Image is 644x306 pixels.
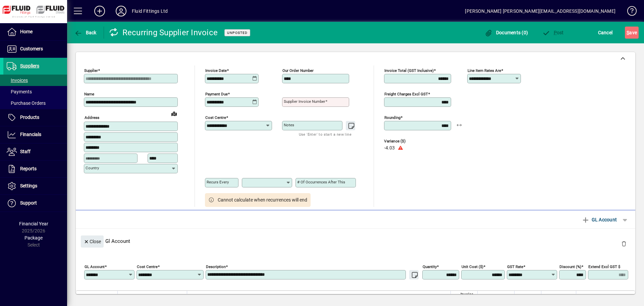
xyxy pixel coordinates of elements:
[20,149,31,154] span: Staff
[72,27,98,39] button: Back
[616,235,632,252] button: Delete
[86,166,99,170] mat-label: Country
[3,143,67,160] a: Staff
[207,180,229,184] mat-label: Recurs every
[84,92,94,96] mat-label: Name
[627,27,637,38] span: ave
[74,30,97,35] span: Back
[384,115,400,120] mat-label: Rounding
[3,161,67,177] a: Reports
[299,130,352,138] mat-hint: Use 'Enter' to start a new line
[625,27,639,39] button: Save
[3,178,67,194] a: Settings
[81,235,104,248] button: Close
[588,264,620,269] mat-label: Extend excl GST $
[137,264,158,269] mat-label: Cost Centre
[20,29,33,34] span: Home
[84,68,98,73] mat-label: Supplier
[205,115,226,120] mat-label: Cost Centre
[20,200,37,206] span: Support
[79,238,105,244] app-page-header-button: Close
[622,1,636,23] a: Knowledge Base
[132,6,168,16] div: Fluid Fittings Ltd
[582,214,617,225] span: GL Account
[84,236,101,247] span: Close
[384,68,434,73] mat-label: Invoice Total (GST inclusive)
[484,30,528,35] span: Documents (0)
[627,30,629,35] span: S
[109,27,218,38] div: Recurring Supplier Invoice
[7,89,32,94] span: Payments
[462,264,483,269] mat-label: Unit Cost ($)
[205,92,228,96] mat-label: Payment due
[384,92,428,96] mat-label: Freight charges excl GST
[282,68,314,73] mat-label: Our order number
[205,68,227,73] mat-label: Invoice date
[7,100,46,106] span: Purchase Orders
[284,99,325,104] mat-label: Supplier invoice number
[3,75,67,86] a: Invoices
[20,115,39,120] span: Products
[3,97,67,109] a: Purchase Orders
[455,291,473,306] span: Invoice Quantity
[384,145,395,151] span: -4.03
[169,108,179,119] a: View on map
[20,63,39,69] span: Suppliers
[598,27,613,38] span: Cancel
[206,264,226,269] mat-label: Description
[20,46,43,51] span: Customers
[227,31,248,35] span: Unposted
[85,264,105,269] mat-label: GL Account
[468,68,501,73] mat-label: Line item rates are
[76,229,635,253] div: Gl Account
[616,241,632,247] app-page-header-button: Delete
[507,264,523,269] mat-label: GST rate
[284,123,294,127] mat-label: Notes
[19,221,48,226] span: Financial Year
[7,78,28,83] span: Invoices
[554,30,557,35] span: P
[542,30,564,35] span: ost
[465,6,615,16] div: [PERSON_NAME] [PERSON_NAME][EMAIL_ADDRESS][DOMAIN_NAME]
[24,235,43,241] span: Package
[483,27,530,39] button: Documents (0)
[89,5,110,17] button: Add
[578,214,620,226] button: GL Account
[110,5,132,17] button: Profile
[423,264,437,269] mat-label: Quantity
[20,166,37,171] span: Reports
[20,183,37,188] span: Settings
[218,196,307,204] span: Cannot calculate when recurrences will end
[3,195,67,212] a: Support
[3,41,67,57] a: Customers
[3,86,67,97] a: Payments
[3,109,67,126] a: Products
[540,27,566,39] button: Post
[20,132,41,137] span: Financials
[297,180,345,184] mat-label: # of occurrences after this
[384,139,424,143] span: Variance ($)
[67,27,104,39] app-page-header-button: Back
[559,264,581,269] mat-label: Discount (%)
[3,24,67,40] a: Home
[596,27,614,39] button: Cancel
[3,126,67,143] a: Financials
